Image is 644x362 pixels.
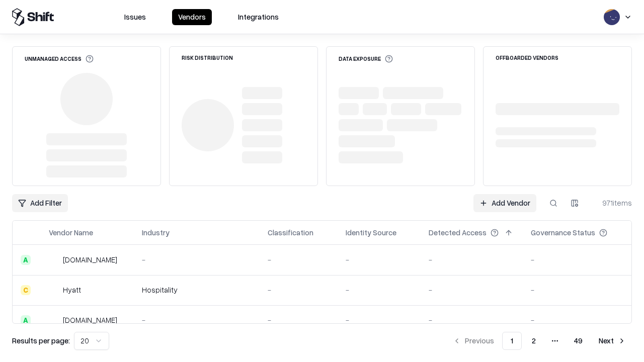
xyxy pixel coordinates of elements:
div: Industry [142,227,170,238]
div: - [268,254,330,265]
div: Detected Access [429,227,487,238]
button: Integrations [232,9,285,25]
button: 49 [566,332,591,350]
div: - [142,315,252,325]
img: Hyatt [49,285,59,295]
div: Offboarded Vendors [496,55,558,60]
div: Unmanaged Access [25,55,94,63]
img: primesec.co.il [49,315,59,325]
button: Issues [118,9,152,25]
div: Data Exposure [339,55,393,63]
div: - [429,254,515,265]
div: - [531,285,623,295]
div: C [21,285,31,295]
div: - [346,285,413,295]
a: Add Vendor [473,194,536,212]
div: - [346,254,413,265]
div: Governance Status [531,227,595,238]
div: Identity Source [346,227,396,238]
div: Hyatt [63,285,81,295]
div: - [429,315,515,325]
div: Hospitality [142,285,252,295]
button: Next [593,332,632,350]
button: Vendors [172,9,212,25]
div: [DOMAIN_NAME] [63,315,117,325]
div: - [142,254,252,265]
div: - [531,254,623,265]
div: - [268,315,330,325]
div: [DOMAIN_NAME] [63,254,117,265]
div: - [268,285,330,295]
div: Risk Distribution [182,55,233,60]
img: intrado.com [49,255,59,265]
nav: pagination [447,332,632,350]
button: 2 [524,332,544,350]
button: Add Filter [12,194,68,212]
div: - [429,285,515,295]
div: A [21,315,31,325]
button: 1 [502,332,522,350]
div: Classification [268,227,313,238]
div: - [531,315,623,325]
div: - [346,315,413,325]
div: A [21,255,31,265]
p: Results per page: [12,335,70,346]
div: Vendor Name [49,227,93,238]
div: 971 items [592,198,632,208]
